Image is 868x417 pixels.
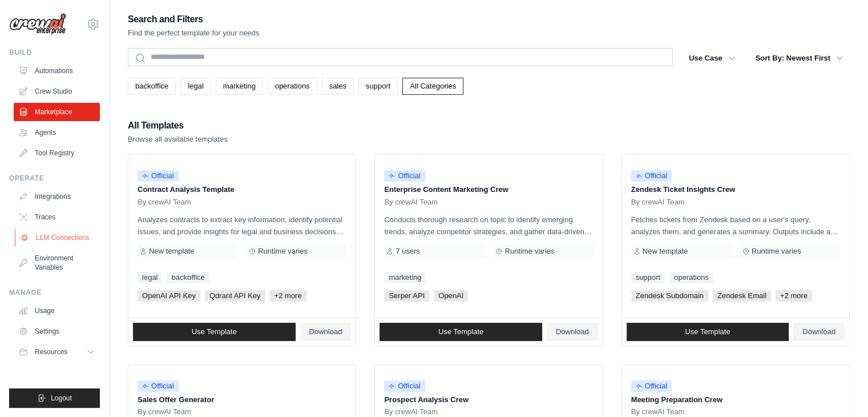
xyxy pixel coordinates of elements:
[14,208,100,226] a: Traces
[192,327,237,336] span: Use Template
[631,214,840,238] p: Fetches tickets from Zendesk based on a user's query, analyzes them, and generates a summary. Out...
[793,323,845,341] a: Download
[682,48,742,69] button: Use Case
[300,323,352,341] a: Download
[51,394,72,403] span: Logout
[258,247,308,256] span: Runtime varies
[438,327,483,336] span: Use Template
[685,327,730,336] span: Use Template
[167,272,209,283] a: backoffice
[627,323,789,341] a: Use Template
[14,82,100,101] a: Crew Studio
[631,394,840,406] p: Meeting Preparation Crew
[504,247,554,256] span: Runtime varies
[631,407,685,416] span: By crewAI Team
[133,323,296,341] a: Use Template
[380,323,542,341] a: Use Template
[384,394,593,406] p: Prospect Analysis Crew
[128,118,228,134] h2: All Templates
[395,247,420,256] span: 7 users
[322,78,354,95] a: sales
[9,174,100,183] div: Operate
[138,198,191,207] span: By crewAI Team
[128,27,260,39] p: Find the perfect template for your needs
[138,380,179,392] span: Official
[358,78,398,95] a: support
[631,272,665,283] a: support
[643,247,688,256] span: New template
[384,184,593,195] p: Enterprise Content Marketing Crew
[138,170,179,182] span: Official
[631,198,685,207] span: By crewAI Team
[631,380,672,392] span: Official
[15,228,101,247] a: LLM Connections
[631,184,840,195] p: Zendesk Ticket Insights Crew
[9,388,100,408] button: Logout
[749,48,850,69] button: Sort By: Newest First
[384,290,429,302] span: Serper API
[384,170,425,182] span: Official
[14,249,100,276] a: Environment Variables
[802,327,835,336] span: Download
[776,290,812,302] span: +2 more
[138,290,200,302] span: OpenAI API Key
[309,327,342,336] span: Download
[9,13,66,35] img: Logo
[384,407,438,416] span: By crewAI Team
[180,78,211,95] a: legal
[14,343,100,361] button: Resources
[128,78,176,95] a: backoffice
[268,78,317,95] a: operations
[384,272,426,283] a: marketing
[669,272,713,283] a: operations
[138,394,346,406] p: Sales Offer Generator
[556,327,589,336] span: Download
[138,272,162,283] a: legal
[270,290,306,302] span: +2 more
[14,103,100,121] a: Marketplace
[128,11,260,27] h2: Search and Filters
[402,78,463,95] a: All Categories
[138,184,346,195] p: Contract Analysis Template
[434,290,468,302] span: OpenAI
[752,247,801,256] span: Runtime varies
[216,78,263,95] a: marketing
[35,347,67,356] span: Resources
[631,170,672,182] span: Official
[713,290,771,302] span: Zendesk Email
[14,144,100,162] a: Tool Registry
[384,380,425,392] span: Official
[138,214,346,238] p: Analyzes contracts to extract key information, identify potential issues, and provide insights fo...
[631,290,708,302] span: Zendesk Subdomain
[14,322,100,340] a: Settings
[14,187,100,206] a: Integrations
[384,198,438,207] span: By crewAI Team
[205,290,265,302] span: Qdrant API Key
[9,48,100,57] div: Build
[14,123,100,142] a: Agents
[14,302,100,320] a: Usage
[128,134,228,145] p: Browse all available templates
[138,407,191,416] span: By crewAI Team
[9,288,100,297] div: Manage
[547,323,598,341] a: Download
[14,62,100,80] a: Automations
[149,247,194,256] span: New template
[384,214,593,238] p: Conducts thorough research on topic to identify emerging trends, analyze competitor strategies, a...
